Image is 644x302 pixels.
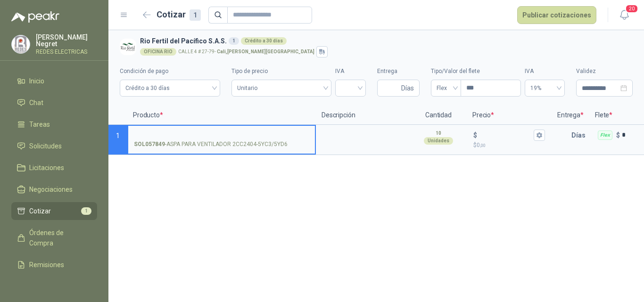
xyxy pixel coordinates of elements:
img: Company Logo [12,35,30,53]
p: $ [473,141,545,150]
a: Inicio [11,72,97,90]
a: Licitaciones [11,159,97,177]
div: OFICINA RIO [140,48,176,56]
span: Remisiones [29,260,64,270]
p: Entrega [552,106,589,125]
button: Publicar cotizaciones [517,6,596,24]
label: IVA [525,67,565,76]
p: Producto [127,106,316,125]
p: CALLE 4 # 27-79 - [178,49,314,54]
button: 20 [616,7,633,24]
span: 19% [530,81,559,95]
span: Tareas [29,119,50,130]
h2: Cotizar [157,8,201,21]
button: $$0,00 [534,130,545,141]
label: Entrega [377,67,420,76]
label: Condición de pago [120,67,220,76]
p: $ [616,130,620,140]
p: $ [473,130,477,140]
span: ,00 [480,143,486,148]
p: Precio [467,106,552,125]
label: Validez [576,67,633,76]
p: REDES ELECTRICAS [36,49,97,55]
p: - ASPA PARA VENTILADOR 2CC2404-5YC3/5YD6 [134,140,288,149]
a: Cotizar1 [11,202,97,220]
a: Negociaciones [11,180,97,198]
span: 0 [477,142,486,148]
h3: Rio Fertil del Pacífico S.A.S. [140,36,629,46]
div: Unidades [424,137,453,145]
a: Remisiones [11,256,97,274]
span: Inicio [29,76,44,86]
span: Licitaciones [29,163,64,173]
a: Solicitudes [11,137,97,155]
strong: Cali , [PERSON_NAME][GEOGRAPHIC_DATA] [217,49,314,54]
p: 10 [436,130,441,137]
div: 1 [190,9,201,21]
img: Logo peakr [11,11,59,23]
img: Company Logo [120,39,136,55]
span: Cotizar [29,206,51,216]
a: Órdenes de Compra [11,224,97,252]
div: 1 [229,37,239,45]
span: Crédito a 30 días [125,81,215,95]
span: 20 [625,4,638,13]
label: IVA [335,67,366,76]
span: Flex [437,81,455,95]
span: Solicitudes [29,141,62,151]
input: $$0,00 [479,131,532,139]
p: Cantidad [410,106,467,125]
span: Chat [29,98,43,108]
span: Unitario [237,81,325,95]
a: Configuración [11,278,97,295]
span: Órdenes de Compra [29,228,88,248]
span: 1 [81,207,91,215]
a: Chat [11,94,97,112]
div: Crédito a 30 días [241,37,287,45]
a: Tareas [11,115,97,133]
p: Descripción [316,106,410,125]
input: SOL057849-ASPA PARA VENTILADOR 2CC2404-5YC3/5YD6 [134,132,309,139]
p: Días [571,126,589,145]
strong: SOL057849 [134,140,165,149]
p: [PERSON_NAME] Negret [36,34,97,47]
label: Tipo/Valor del flete [431,67,521,76]
div: Flex [598,131,612,140]
span: 1 [116,132,120,139]
label: Tipo de precio [231,67,331,76]
span: Negociaciones [29,184,73,195]
span: Días [401,80,414,96]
